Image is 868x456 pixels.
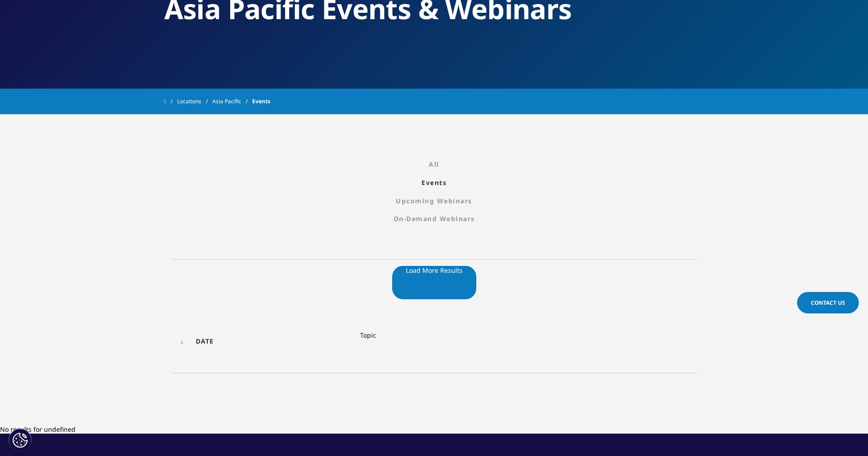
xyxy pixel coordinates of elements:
[797,292,859,313] a: Contact Us
[177,93,212,110] a: Locations
[811,299,845,307] span: Contact Us
[392,259,476,281] a: Load More Results
[252,93,270,110] span: Events
[164,214,704,223] a: On-Demand Webinars
[360,331,376,339] div: Topic facet.
[212,93,252,110] a: Asia Pacific
[9,429,32,451] button: Cookie Settings
[164,196,704,205] a: Upcoming Webinars
[164,178,704,187] a: Events
[164,160,704,169] a: All
[178,331,296,351] input: DATE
